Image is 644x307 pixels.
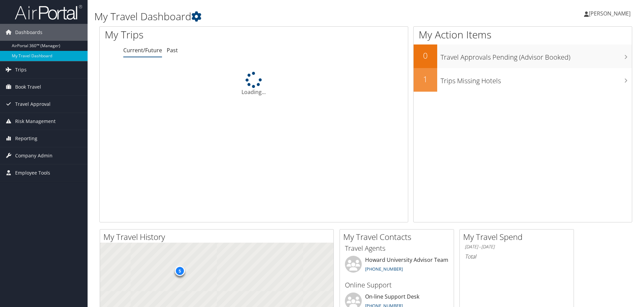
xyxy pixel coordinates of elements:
a: [PHONE_NUMBER] [365,266,403,272]
a: 0Travel Approvals Pending (Advisor Booked) [414,44,632,68]
a: 1Trips Missing Hotels [414,68,632,92]
h6: [DATE] - [DATE] [465,244,569,250]
h3: Travel Approvals Pending (Advisor Booked) [441,49,632,62]
span: Risk Management [15,113,56,130]
h1: My Action Items [414,28,632,42]
li: Howard University Advisor Team [342,256,452,278]
h6: Total [465,253,569,260]
a: [PERSON_NAME] [584,3,637,24]
h2: My Travel Spend [463,231,574,243]
h2: My Travel History [103,231,333,243]
span: Dashboards [15,24,42,41]
h3: Trips Missing Hotels [441,73,632,86]
div: Loading... [100,72,408,96]
a: Past [167,47,178,54]
span: Travel Approval [15,96,51,113]
span: Reporting [15,130,37,147]
h3: Online Support [345,280,449,290]
h2: 1 [414,73,437,85]
h1: My Travel Dashboard [94,9,456,24]
span: Book Travel [15,79,41,95]
a: Current/Future [123,47,162,54]
h2: 0 [414,50,437,61]
div: 5 [174,266,185,276]
span: Company Admin [15,147,53,164]
h3: Travel Agents [345,244,449,253]
span: [PERSON_NAME] [589,10,631,17]
h2: My Travel Contacts [343,231,454,243]
img: airportal-logo.png [15,4,82,20]
span: Trips [15,61,27,78]
span: Employee Tools [15,164,50,181]
h1: My Trips [105,28,275,42]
